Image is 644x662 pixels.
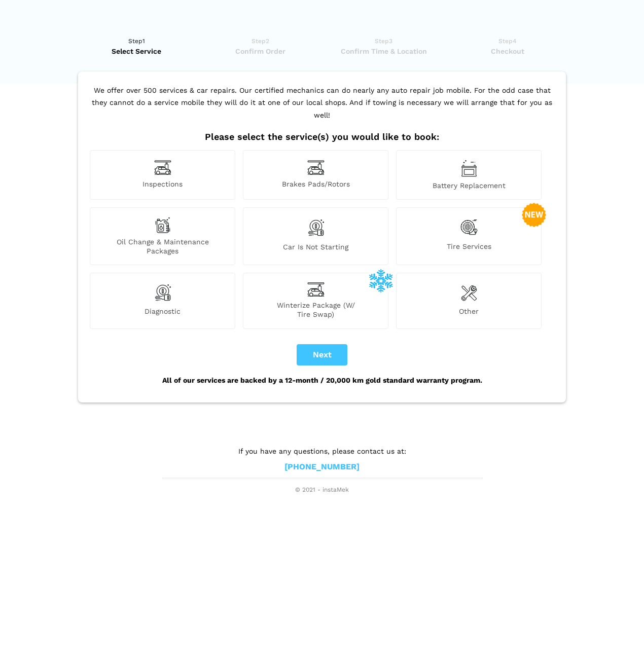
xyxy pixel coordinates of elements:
p: If you have any questions, please contact us at: [162,446,482,457]
a: Step3 [325,36,442,56]
span: Winterize Package (W/ Tire Swap) [243,301,388,319]
a: [PHONE_NUMBER] [284,462,360,472]
span: Car is not starting [243,242,388,255]
div: All of our services are backed by a 12-month / 20,000 km gold standard warranty program. [87,365,557,395]
span: Tire Services [397,242,541,255]
h2: Please select the service(s) you would like to book: [87,131,557,142]
a: Step1 [78,36,195,56]
span: © 2021 - instaMek [162,486,482,494]
a: Step2 [202,36,319,56]
span: Oil Change & Maintenance Packages [90,237,235,255]
a: Step4 [449,36,566,56]
p: We offer over 500 services & car repairs. Our certified mechanics can do nearly any auto repair j... [87,84,557,132]
span: Battery Replacement [397,181,541,190]
span: Diagnostic [90,307,235,319]
button: Next [297,344,347,365]
span: Brakes Pads/Rotors [243,179,388,190]
span: Confirm Order [202,46,319,56]
span: Checkout [449,46,566,56]
span: Select Service [78,46,195,56]
img: new-badge-2-48.png [522,203,546,227]
span: Inspections [90,179,235,190]
img: winterize-icon_1.png [369,268,393,292]
span: Other [397,307,541,319]
span: Confirm Time & Location [325,46,442,56]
